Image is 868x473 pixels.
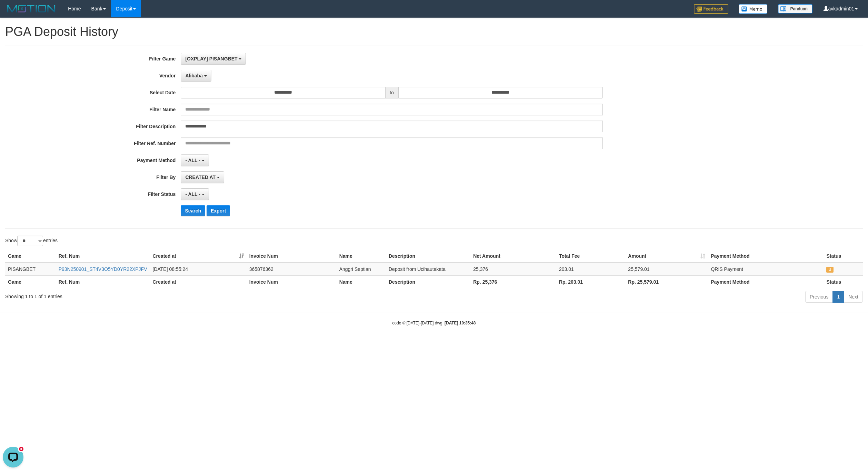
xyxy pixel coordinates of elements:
td: QRIS Payment [708,263,824,276]
th: Name [337,250,386,263]
td: 25,579.01 [625,263,708,276]
img: Button%20Memo.svg [739,4,768,14]
th: Rp. 203.01 [556,275,625,288]
th: Description [386,275,470,288]
th: Created at [150,275,247,288]
a: Next [844,291,863,303]
button: Export [207,205,230,216]
span: [OXPLAY] PISANGBET [185,56,237,62]
span: UNPAID [826,267,833,273]
th: Game [5,250,56,263]
th: Created at: activate to sort column ascending [150,250,247,263]
span: to [385,87,398,98]
td: [DATE] 08:55:24 [150,263,247,276]
a: P93N250901_ST4V3O5YD0YR22XPJFV [59,266,147,272]
th: Rp. 25,579.01 [625,275,708,288]
th: Payment Method [708,275,824,288]
h1: PGA Deposit History [5,25,863,39]
img: MOTION_logo.png [5,3,58,14]
td: PISANGBET [5,263,56,276]
label: Show entries [5,236,58,246]
th: Invoice Num [247,275,337,288]
button: [OXPLAY] PISANGBET [181,53,246,65]
a: Previous [805,291,833,303]
strong: [DATE] 10:35:48 [445,321,476,325]
td: 25,376 [470,263,556,276]
span: - ALL - [185,191,200,197]
th: Name [337,275,386,288]
td: 203.01 [556,263,625,276]
th: Payment Method [708,250,824,263]
span: Alibaba [185,73,203,78]
small: code © [DATE]-[DATE] dwg | [392,321,476,325]
span: CREATED AT [185,174,216,180]
th: Ref. Num [56,275,150,288]
th: Game [5,275,56,288]
td: 365876362 [247,263,337,276]
span: - ALL - [185,158,200,163]
th: Invoice Num [247,250,337,263]
th: Total Fee [556,250,625,263]
th: Ref. Num [56,250,150,263]
td: Deposit from Ucihautakata [386,263,470,276]
button: Search [181,205,205,216]
button: Open LiveChat chat widget [3,3,23,23]
th: Status [824,275,863,288]
button: - ALL - [181,188,209,200]
th: Description [386,250,470,263]
th: Status [824,250,863,263]
img: Feedback.jpg [694,4,728,14]
th: Amount: activate to sort column ascending [625,250,708,263]
th: Net Amount [470,250,556,263]
button: - ALL - [181,154,209,166]
td: Anggri Septian [337,263,386,276]
a: 1 [832,291,844,303]
button: CREATED AT [181,171,224,183]
button: Alibaba [181,70,211,82]
div: new message indicator [18,2,24,8]
img: panduan.png [778,4,812,13]
div: Showing 1 to 1 of 1 entries [5,290,357,300]
select: Showentries [17,236,43,246]
th: Rp. 25,376 [470,275,556,288]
